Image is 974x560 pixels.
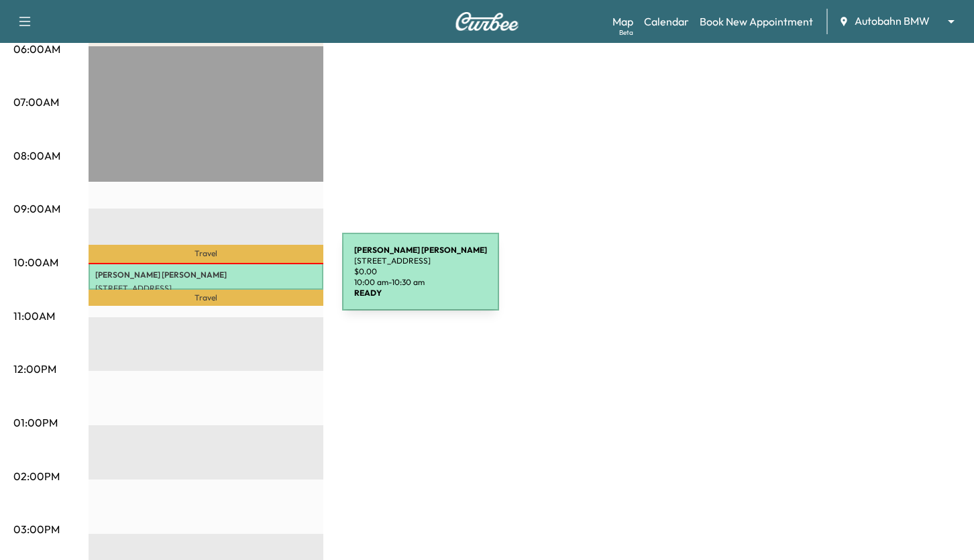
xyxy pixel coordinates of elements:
a: Book New Appointment [700,13,813,30]
p: 07:00AM [13,94,59,110]
p: Travel [89,245,323,263]
p: 08:00AM [13,148,60,164]
p: 02:00PM [13,468,60,484]
p: 12:00PM [13,361,56,377]
span: Autobahn BMW [855,13,930,29]
img: Curbee Logo [455,12,519,31]
p: 11:00AM [13,308,55,324]
p: 10:00AM [13,254,58,270]
p: [PERSON_NAME] [PERSON_NAME] [95,270,317,280]
a: Calendar [644,13,689,30]
div: Beta [619,27,633,38]
p: [STREET_ADDRESS] [95,283,317,294]
p: 01:00PM [13,414,58,431]
a: MapBeta [612,13,633,30]
p: Travel [89,290,323,306]
p: 06:00AM [13,41,60,57]
p: 09:00AM [13,201,60,217]
p: 03:00PM [13,521,60,537]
